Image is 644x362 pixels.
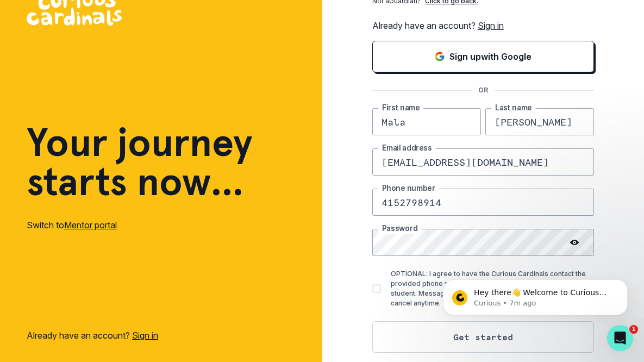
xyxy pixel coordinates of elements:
[427,257,644,333] iframe: Intercom notifications message
[372,41,594,72] button: Sign in with Google (GSuite)
[64,220,117,230] a: Mentor portal
[478,20,504,31] a: Sign in
[27,329,158,342] p: Already have an account?
[472,85,495,95] p: OR
[607,325,633,351] iframe: Intercom live chat
[27,220,64,230] span: Switch to
[391,269,594,308] p: OPTIONAL: I agree to have the Curious Cardinals contact the provided phone number to coordinate f...
[372,321,594,353] button: Get started
[132,330,158,341] a: Sign in
[449,50,532,63] p: Sign up with Google
[27,123,253,201] h1: Your journey starts now...
[629,325,638,334] span: 1
[372,19,594,32] p: Already have an account?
